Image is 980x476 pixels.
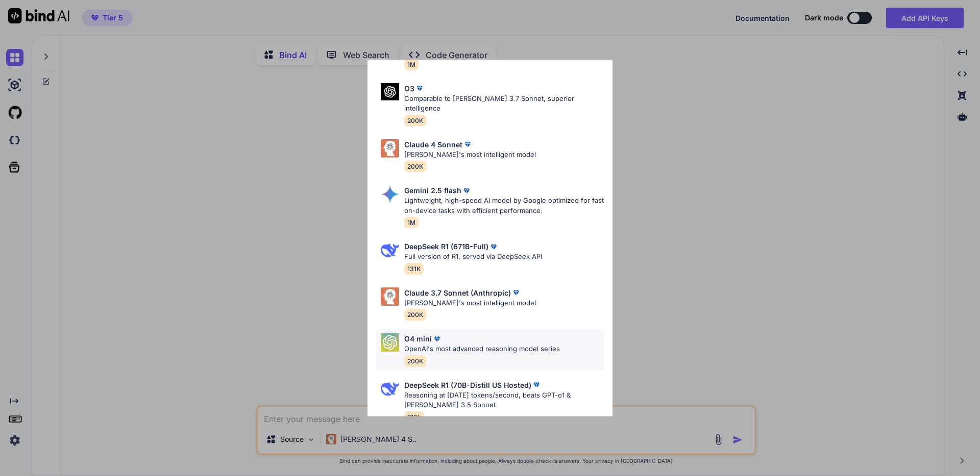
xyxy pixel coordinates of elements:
[404,115,426,126] span: 200K
[404,333,432,344] p: O4 mini
[404,161,426,172] span: 200K
[404,185,461,196] p: Gemini 2.5 flash
[381,287,399,306] img: Pick Models
[381,380,399,398] img: Pick Models
[404,287,511,298] p: Claude 3.7 Sonnet (Anthropic)
[404,411,424,423] span: 128k
[404,150,536,160] p: [PERSON_NAME]'s most intelligent model
[511,287,521,298] img: premium
[488,242,499,252] img: premium
[404,59,419,70] span: 1M
[432,334,442,344] img: premium
[404,309,426,321] span: 200K
[404,196,604,216] p: Lightweight, high-speed AI model by Google optimized for fast on-device tasks with efficient perf...
[404,390,604,410] p: Reasoning at [DATE] tokens/second, beats GPT-o1 & [PERSON_NAME] 3.5 Sonnet
[381,83,399,101] img: Pick Models
[404,263,424,275] span: 131K
[381,333,399,352] img: Pick Models
[404,344,560,354] p: OpenAI's most advanced reasoning model series
[404,83,414,94] p: O3
[404,217,419,228] span: 1M
[404,380,531,390] p: DeepSeek R1 (70B-Distill US Hosted)
[414,83,425,93] img: premium
[531,380,542,390] img: premium
[404,241,488,252] p: DeepSeek R1 (671B-Full)
[381,241,399,259] img: Pick Models
[404,355,426,367] span: 200K
[404,139,462,150] p: Claude 4 Sonnet
[404,94,604,114] p: Comparable to [PERSON_NAME] 3.7 Sonnet, superior intelligence
[404,298,536,308] p: [PERSON_NAME]'s most intelligent model
[381,139,399,157] img: Pick Models
[404,252,542,262] p: Full version of R1, served via DeepSeek API
[381,185,399,203] img: Pick Models
[461,186,472,196] img: premium
[462,139,473,149] img: premium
